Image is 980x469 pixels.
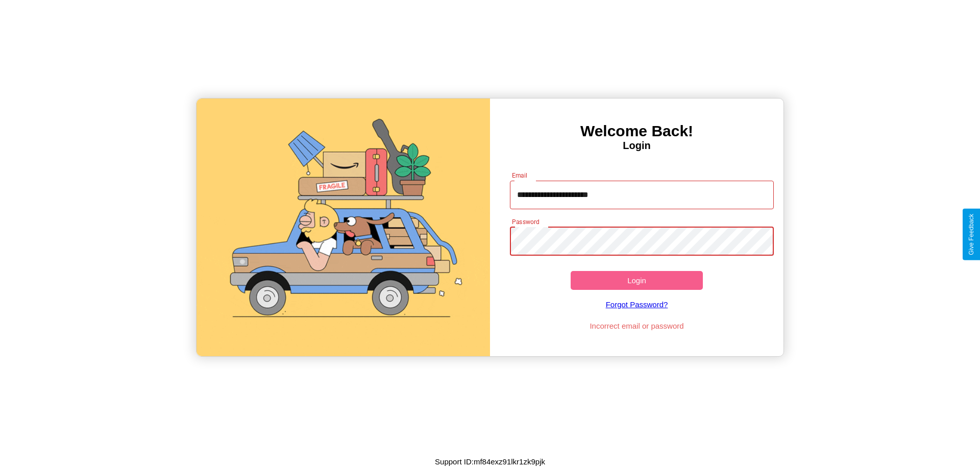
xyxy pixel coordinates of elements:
p: Incorrect email or password [505,319,769,333]
label: Email [512,171,528,180]
button: Login [571,271,703,290]
p: Support ID: mf84exz91lkr1zk9pjk [435,455,545,468]
div: Give Feedback [968,214,975,255]
label: Password [512,217,539,226]
a: Forgot Password? [505,290,769,319]
h4: Login [490,140,783,152]
img: gif [197,98,490,356]
h3: Welcome Back! [490,122,783,140]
